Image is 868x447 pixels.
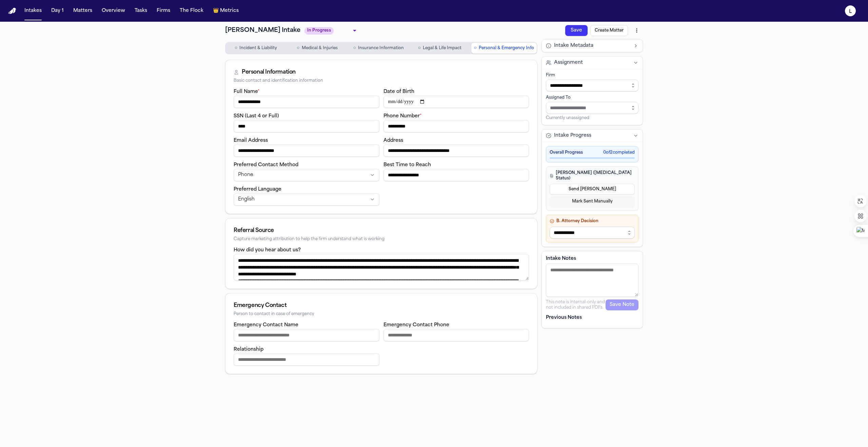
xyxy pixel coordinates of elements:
input: Address [383,144,529,157]
div: Basic contact and identification information [234,78,529,83]
input: Full name [234,96,379,108]
label: How did you hear about us? [234,248,301,253]
input: Email address [234,144,379,157]
div: Capture marketing attribution to help the firm understand what is working [234,237,529,242]
label: Email Address [234,138,268,143]
button: Matters [71,5,95,17]
p: This note is internal-only and not included in shared PDFs. [546,299,606,310]
h4: B. Attorney Decision [550,218,635,224]
label: Date of Birth [383,89,414,94]
div: Assigned To [546,95,638,100]
span: ○ [418,45,421,52]
button: Day 1 [48,5,66,17]
button: Create Matter [590,25,628,36]
button: Assignment [542,57,643,69]
span: Medical & Injuries [302,45,338,51]
span: 0 of 2 completed [603,150,635,155]
label: Best Time to Reach [383,162,431,168]
label: Address [383,138,403,143]
label: Emergency Contact Phone [383,323,449,328]
input: Best time to reach [383,169,529,181]
label: Relationship [234,347,263,352]
span: Incident & Liability [239,45,277,51]
h1: [PERSON_NAME] Intake [225,26,300,35]
span: Intake Progress [554,132,591,139]
button: Go to Insurance Information [349,43,409,54]
input: Assign to staff member [546,102,638,114]
h4: [PERSON_NAME] ([MEDICAL_DATA] Status) [550,170,635,181]
button: crownMetrics [210,5,241,17]
div: Person to contact in case of emergency [234,312,529,317]
button: Firms [154,5,173,17]
input: SSN [234,120,379,132]
button: Save [565,25,588,36]
div: Firm [546,73,638,78]
span: Legal & Life Impact [423,45,461,51]
div: Emergency Contact [234,302,529,310]
button: Tasks [132,5,150,17]
button: Intake Progress [542,130,643,142]
input: Date of birth [383,96,529,108]
div: Referral Source [234,227,529,235]
button: The Flock [177,5,206,17]
button: Intake Metadata [542,40,643,52]
span: Intake Metadata [554,42,593,49]
span: ○ [297,45,299,52]
div: Update intake status [304,26,359,35]
input: Phone number [383,120,529,132]
label: Preferred Contact Method [234,162,298,168]
button: Mark Sent Manually [550,196,635,207]
button: Send [PERSON_NAME] [550,184,635,195]
button: Go to Incident & Liability [226,43,286,54]
p: Previous Notes [546,314,638,321]
input: Emergency contact phone [383,329,529,341]
label: Phone Number [383,114,422,119]
span: Currently unassigned [546,115,589,121]
input: Emergency contact name [234,329,379,341]
button: More actions [631,24,643,37]
span: ○ [235,45,237,52]
span: ○ [353,45,356,52]
div: Personal Information [242,68,296,76]
a: Home [8,8,16,14]
span: Overall Progress [550,150,583,155]
label: Full Name [234,89,260,94]
span: ○ [474,45,477,52]
button: Go to Legal & Life Impact [410,43,470,54]
span: In Progress [304,27,334,35]
label: Intake Notes [546,255,638,262]
button: Intakes [22,5,44,17]
button: Go to Personal & Emergency Info [471,43,537,54]
span: Assignment [554,59,583,66]
input: Emergency contact relationship [234,353,379,366]
img: Finch Logo [8,8,16,14]
button: Go to Medical & Injuries [287,43,347,54]
label: SSN (Last 4 or Full) [234,114,279,119]
span: Personal & Emergency Info [479,45,534,51]
span: Insurance Information [358,45,404,51]
input: Select firm [546,79,638,92]
button: Overview [99,5,128,17]
label: Preferred Language [234,187,281,192]
textarea: Intake notes [546,264,638,297]
label: Emergency Contact Name [234,323,298,328]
